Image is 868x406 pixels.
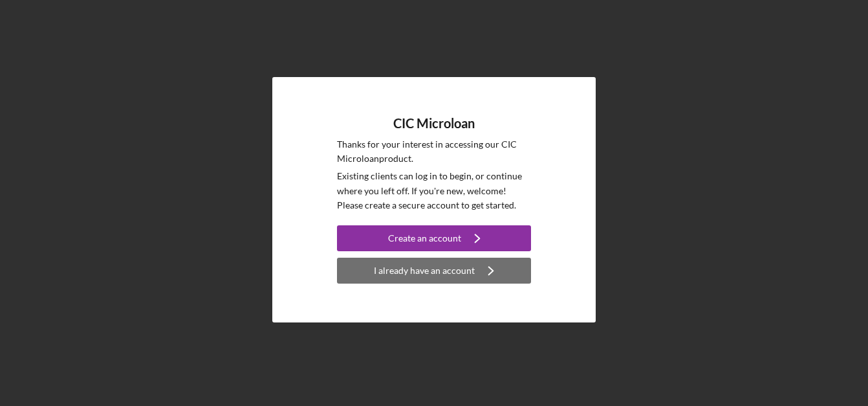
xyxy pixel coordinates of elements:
[337,225,531,251] button: Create an account
[337,258,531,284] button: I already have an account
[374,258,475,284] div: I already have an account
[337,225,531,254] a: Create an account
[337,169,531,212] p: Existing clients can log in to begin, or continue where you left off. If you're new, welcome! Ple...
[388,225,461,251] div: Create an account
[393,116,475,131] h4: CIC Microloan
[337,137,531,166] p: Thanks for your interest in accessing our CIC Microloan product.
